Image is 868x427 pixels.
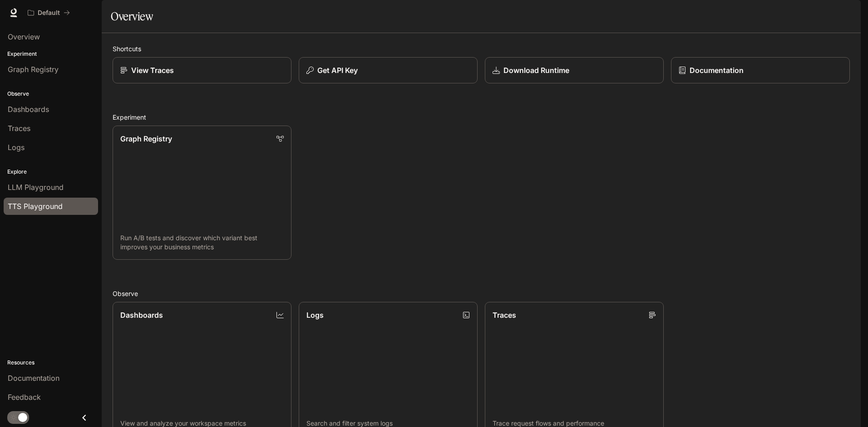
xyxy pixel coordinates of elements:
[38,9,60,17] p: Default
[131,65,174,76] p: View Traces
[111,7,153,25] h1: Overview
[113,44,850,53] h2: Shortcuts
[113,57,291,83] a: View Traces
[120,133,172,144] p: Graph Registry
[299,57,478,83] button: Get API Key
[24,4,74,22] button: All workspaces
[485,57,664,83] a: Download Runtime
[120,233,284,252] p: Run A/B tests and discover which variant best improves your business metrics
[671,57,850,83] a: Documentation
[317,65,358,76] p: Get API Key
[113,112,850,122] h2: Experiment
[493,310,516,320] p: Traces
[503,65,569,76] p: Download Runtime
[690,65,744,76] p: Documentation
[120,310,163,320] p: Dashboards
[113,126,291,260] a: Graph RegistryRun A/B tests and discover which variant best improves your business metrics
[306,310,324,320] p: Logs
[113,289,850,298] h2: Observe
